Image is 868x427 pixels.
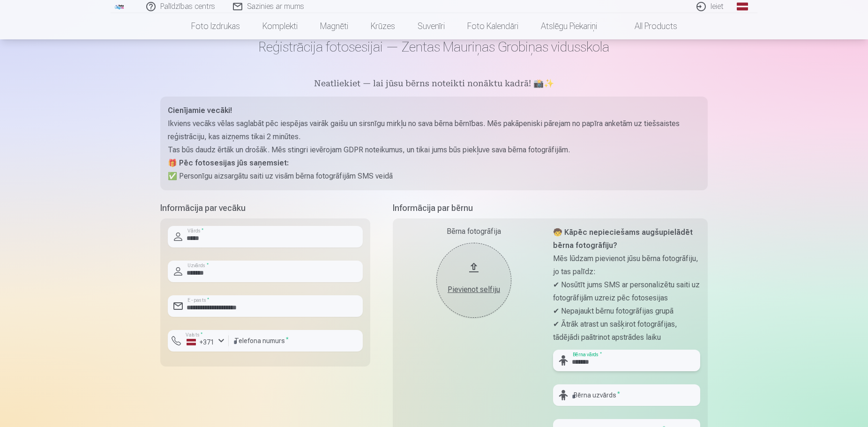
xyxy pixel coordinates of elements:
strong: 🎁 Pēc fotosesijas jūs saņemsiet: [168,158,289,167]
img: /fa1 [114,4,125,9]
a: Atslēgu piekariņi [530,13,608,39]
button: Valsts*+371 [168,330,229,352]
p: ✔ Ātrāk atrast un sašķirot fotogrāfijas, tādējādi paātrinot apstrādes laiku [553,318,700,344]
a: Foto izdrukas [180,13,251,39]
div: Bērna fotogrāfija [400,226,547,237]
a: All products [608,13,688,39]
h5: Informācija par bērnu [393,202,708,215]
div: Pievienot selfiju [446,284,502,295]
button: Pievienot selfiju [436,243,511,318]
p: Tas būs daudz ērtāk un drošāk. Mēs stingri ievērojam GDPR noteikumus, un tikai jums būs piekļuve ... [168,143,700,157]
a: Krūzes [359,13,406,39]
div: +371 [187,337,215,347]
h5: Neatliekiet — lai jūsu bērns noteikti nonāktu kadrā! 📸✨ [160,78,708,91]
h5: Informācija par vecāku [160,202,370,215]
label: Valsts [183,331,206,338]
a: Komplekti [251,13,309,39]
strong: Cienījamie vecāki! [168,106,232,115]
p: Mēs lūdzam pievienot jūsu bērna fotogrāfiju, jo tas palīdz: [553,252,700,278]
p: ✔ Nepajaukt bērnu fotogrāfijas grupā [553,305,700,318]
a: Suvenīri [406,13,456,39]
p: Ikviens vecāks vēlas saglabāt pēc iespējas vairāk gaišu un sirsnīgu mirkļu no sava bērna bērnības... [168,117,700,143]
a: Foto kalendāri [456,13,530,39]
p: ✅ Personīgu aizsargātu saiti uz visām bērna fotogrāfijām SMS veidā [168,170,700,183]
strong: 🧒 Kāpēc nepieciešams augšupielādēt bērna fotogrāfiju? [553,228,693,250]
p: ✔ Nosūtīt jums SMS ar personalizētu saiti uz fotogrāfijām uzreiz pēc fotosesijas [553,278,700,305]
h1: Reģistrācija fotosesijai — Zentas Mauriņas Grobiņas vidusskola [160,38,708,55]
a: Magnēti [309,13,359,39]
